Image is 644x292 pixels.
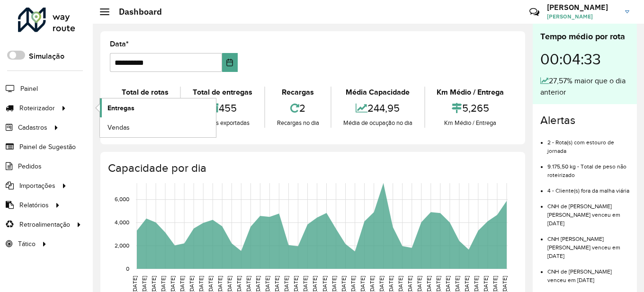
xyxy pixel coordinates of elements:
a: Vendas [100,118,216,137]
div: 2 [268,98,328,118]
text: 4,000 [115,220,129,226]
div: Recargas [268,87,328,98]
li: CNH de [PERSON_NAME] venceu em [DATE] [547,260,629,284]
span: Tático [18,239,36,249]
h4: Alertas [540,114,629,127]
text: 2,000 [115,242,129,248]
div: 00:04:33 [540,43,629,75]
li: 9.175,50 kg - Total de peso não roteirizado [547,155,629,179]
text: 0 [126,265,129,272]
span: Relatórios [19,200,49,210]
div: Km Médio / Entrega [428,87,513,98]
label: Data [110,38,129,50]
div: Km Médio / Entrega [428,118,513,128]
div: Recargas no dia [268,118,328,128]
a: Entregas [100,98,216,117]
div: Entregas exportadas [183,118,261,128]
div: 244,95 [334,98,421,118]
li: 4 - Cliente(s) fora da malha viária [547,179,629,195]
h4: Capacidade por dia [108,161,516,175]
div: 5,265 [428,98,513,118]
li: CNH de [PERSON_NAME] [PERSON_NAME] venceu em [DATE] [547,195,629,228]
li: 2 - Rota(s) com estouro de jornada [547,131,629,155]
h2: Dashboard [109,7,162,17]
div: 27,57% maior que o dia anterior [540,75,629,98]
li: CNH [PERSON_NAME] [PERSON_NAME] venceu em [DATE] [547,228,629,260]
div: 455 [183,98,261,118]
span: Painel [20,84,38,94]
span: [PERSON_NAME] [547,12,618,21]
div: Média de ocupação no dia [334,118,421,128]
div: Tempo médio por rota [540,30,629,43]
span: Roteirizador [19,103,55,113]
span: Vendas [107,123,130,133]
div: Total de rotas [112,87,178,98]
span: Pedidos [18,161,42,171]
span: Retroalimentação [19,220,70,230]
div: Total de entregas [183,87,261,98]
span: Cadastros [18,123,47,133]
span: Entregas [107,103,134,113]
span: Painel de Sugestão [19,142,76,152]
label: Simulação [29,51,64,62]
h3: [PERSON_NAME] [547,3,618,12]
span: Importações [19,181,55,191]
div: Média Capacidade [334,87,421,98]
text: 6,000 [115,196,129,203]
a: Contato Rápido [524,2,545,22]
button: Choose Date [222,53,238,72]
